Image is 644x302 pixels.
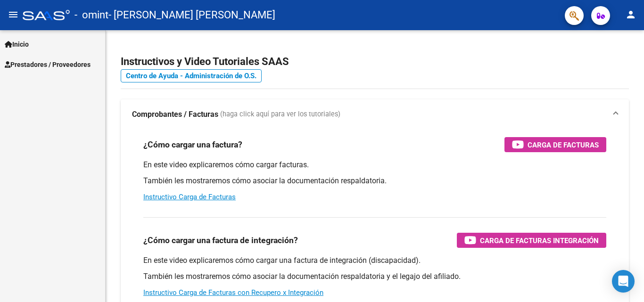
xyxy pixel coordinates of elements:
[504,137,606,152] button: Carga de Facturas
[625,9,636,20] mat-icon: person
[121,99,629,130] mat-expansion-panel-header: Comprobantes / Facturas (haga click aquí para ver los tutoriales)
[143,193,236,201] a: Instructivo Carga de Facturas
[8,9,19,20] mat-icon: menu
[480,235,599,246] span: Carga de Facturas Integración
[132,109,218,120] strong: Comprobantes / Facturas
[74,5,108,25] span: - omint
[143,255,606,266] p: En este video explicaremos cómo cargar una factura de integración (discapacidad).
[5,39,29,49] span: Inicio
[108,5,275,25] span: - [PERSON_NAME] [PERSON_NAME]
[612,270,635,293] div: Open Intercom Messenger
[143,271,606,282] p: También les mostraremos cómo asociar la documentación respaldatoria y el legajo del afiliado.
[143,138,242,151] h3: ¿Cómo cargar una factura?
[143,160,606,170] p: En este video explicaremos cómo cargar facturas.
[143,288,323,297] a: Instructivo Carga de Facturas con Recupero x Integración
[457,233,606,248] button: Carga de Facturas Integración
[143,176,606,186] p: También les mostraremos cómo asociar la documentación respaldatoria.
[121,53,629,71] h2: Instructivos y Video Tutoriales SAAS
[220,109,340,120] span: (haga click aquí para ver los tutoriales)
[143,234,298,247] h3: ¿Cómo cargar una factura de integración?
[5,59,91,70] span: Prestadores / Proveedores
[121,69,262,82] a: Centro de Ayuda - Administración de O.S.
[528,139,599,151] span: Carga de Facturas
